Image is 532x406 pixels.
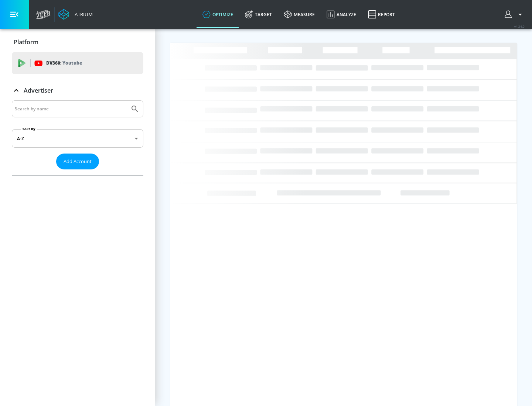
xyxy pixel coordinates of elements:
div: Atrium [72,11,93,18]
a: Report [362,1,401,28]
span: Add Account [64,157,92,166]
label: Sort By [21,127,37,131]
button: Add Account [56,154,99,169]
p: Platform [14,38,38,46]
span: v 4.24.0 [514,24,525,28]
p: Youtube [62,59,82,67]
a: optimize [197,1,239,28]
a: Atrium [58,9,93,20]
nav: list of Advertiser [12,169,143,175]
div: Platform [12,32,143,52]
div: Advertiser [12,80,143,101]
p: DV360: [46,59,82,67]
div: DV360: Youtube [12,52,143,74]
div: A-Z [12,129,143,148]
a: measure [278,1,321,28]
a: Analyze [321,1,362,28]
a: Target [239,1,278,28]
input: Search by name [15,104,127,114]
div: Advertiser [12,100,143,175]
p: Advertiser [24,86,53,94]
